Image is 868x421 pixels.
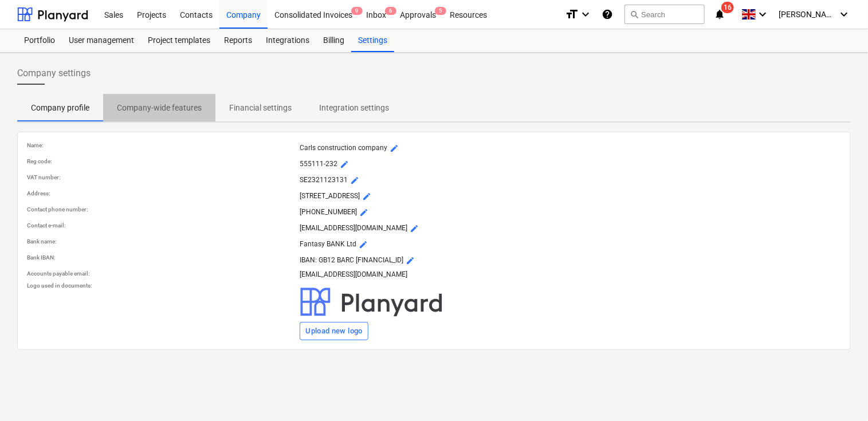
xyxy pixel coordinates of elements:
span: mode_edit [359,240,368,249]
p: Financial settings [229,102,292,114]
iframe: Chat Widget [811,366,868,421]
p: [STREET_ADDRESS] [300,190,841,203]
p: [EMAIL_ADDRESS][DOMAIN_NAME] [300,222,841,235]
span: mode_edit [410,224,419,233]
span: mode_edit [350,176,359,185]
button: Upload new logo [300,322,368,340]
p: Integration settings [319,102,389,114]
p: Bank IBAN : [27,254,295,261]
p: Address : [27,190,295,197]
i: format_size [565,7,579,21]
p: IBAN: GB12 BARC [FINANCIAL_ID] [300,254,841,267]
p: Company-wide features [117,102,202,114]
span: 9 [351,7,363,15]
span: mode_edit [390,144,399,153]
p: Contact phone number : [27,206,295,213]
i: keyboard_arrow_down [837,7,851,21]
span: Company settings [17,66,91,80]
span: 16 [721,2,734,13]
p: SE2321123131 [300,174,841,187]
p: Company profile [31,102,89,114]
span: [PERSON_NAME] [779,10,836,19]
span: mode_edit [406,256,415,265]
p: Reg code : [27,158,295,165]
a: Integrations [259,29,316,52]
p: Name : [27,141,295,149]
span: mode_edit [359,208,368,217]
p: VAT number : [27,174,295,181]
i: keyboard_arrow_down [756,7,769,21]
p: Accounts payable email : [27,270,295,277]
a: Portfolio [17,29,62,52]
a: Project templates [141,29,217,52]
span: 6 [385,7,396,15]
a: User management [62,29,141,52]
div: Upload new logo [305,325,363,338]
p: Carls construction company [300,141,841,155]
button: Search [625,5,705,24]
span: search [630,10,639,19]
p: Fantasy BANK Ltd [300,238,841,251]
span: mode_edit [362,192,371,201]
span: 5 [435,7,446,15]
a: Reports [217,29,259,52]
i: notifications [714,7,725,21]
a: Settings [351,29,394,52]
i: keyboard_arrow_down [579,7,592,21]
p: Contact e-mail : [27,222,295,229]
p: Bank name : [27,238,295,245]
i: Knowledge base [602,7,613,21]
p: Logo used in documents : [27,282,295,289]
a: Billing [316,29,351,52]
p: 555111-232 [300,158,841,171]
p: [PHONE_NUMBER] [300,206,841,219]
p: [EMAIL_ADDRESS][DOMAIN_NAME] [300,270,841,280]
span: mode_edit [340,160,349,169]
